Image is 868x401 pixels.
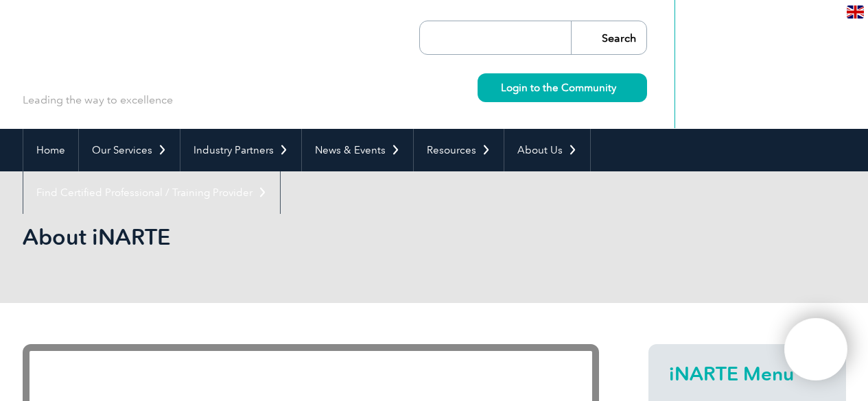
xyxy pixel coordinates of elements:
a: Resources [414,129,504,171]
a: Login to the Community [478,73,647,102]
img: en [847,5,864,19]
img: svg+xml;nitro-empty-id=OTA2OjExNg==-1;base64,PHN2ZyB2aWV3Qm94PSIwIDAgNDAwIDQwMCIgd2lkdGg9IjQwMCIg... [799,332,833,367]
a: Industry Partners [180,129,301,171]
a: Home [23,129,78,171]
img: svg+xml;nitro-empty-id=MzU4OjIyMw==-1;base64,PHN2ZyB2aWV3Qm94PSIwIDAgMTEgMTEiIHdpZHRoPSIxMSIgaGVp... [616,84,624,91]
h2: About iNARTE [23,226,599,248]
input: Search [571,21,646,54]
a: About Us [504,129,590,171]
a: Find Certified Professional / Training Provider [23,171,280,214]
a: News & Events [302,129,413,171]
p: Leading the way to excellence [23,93,173,108]
h2: iNARTE Menu [669,363,825,385]
a: Our Services [79,129,180,171]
